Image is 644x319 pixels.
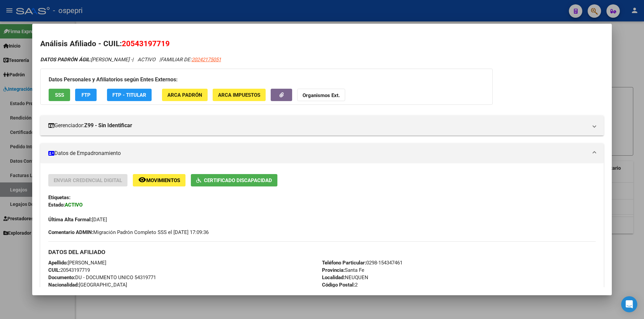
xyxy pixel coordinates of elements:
[48,194,70,201] strong: Etiquetas:
[40,38,604,50] h2: Análisis Afiliado - CUIL:
[55,92,64,98] span: SSS
[40,115,604,136] mat-expansion-panel-header: Gerenciador:Z99 - Sin Identificar
[322,260,366,266] strong: Teléfono Particular:
[48,202,65,208] strong: Estado:
[322,274,368,281] span: NEUQUEN
[48,274,75,281] strong: Documento:
[322,267,364,273] span: Santa Fe
[48,260,68,266] strong: Apellido:
[122,39,170,48] span: 20543197719
[322,267,345,273] strong: Provincia:
[75,89,97,101] button: FTP
[303,92,340,98] strong: Organismos Ext.
[48,267,90,273] span: 20543197719
[40,57,132,63] span: [PERSON_NAME] -
[204,177,272,183] span: Certificado Discapacidad
[48,267,60,273] strong: CUIL:
[48,174,127,186] button: Enviar Credencial Digital
[49,76,484,84] h3: Datos Personales y Afiliatorios según Entes Externos:
[48,122,588,130] mat-panel-title: Gerenciador:
[322,282,358,288] span: 2
[161,57,221,63] span: FAMILIAR DE:
[84,122,132,130] strong: Z99 - Sin Identificar
[48,282,127,288] span: [GEOGRAPHIC_DATA]
[48,217,107,223] span: [DATE]
[138,176,146,184] mat-icon: remove_red_eye
[49,89,70,101] button: SSS
[107,89,152,101] button: FTP - Titular
[322,274,345,281] strong: Localidad:
[40,57,221,63] i: | ACTIVO |
[146,177,180,183] span: Movimientos
[48,260,106,266] span: [PERSON_NAME]
[40,143,604,163] mat-expansion-panel-header: Datos de Empadronamiento
[40,57,91,63] strong: DATOS PADRÓN ÁGIL:
[322,260,402,266] span: 0298-154347461
[167,92,202,98] span: ARCA Padrón
[191,174,277,186] button: Certificado Discapacidad
[54,177,122,183] span: Enviar Credencial Digital
[162,89,208,101] button: ARCA Padrón
[82,92,91,98] span: FTP
[48,217,92,223] strong: Última Alta Formal:
[48,274,156,281] span: DU - DOCUMENTO UNICO 54319771
[112,92,146,98] span: FTP - Titular
[192,57,221,63] span: 20242175051
[48,229,209,236] span: Migración Padrón Completo SSS el [DATE] 17:09:36
[218,92,260,98] span: ARCA Impuestos
[621,296,637,312] div: Open Intercom Messenger
[65,202,83,208] strong: ACTIVO
[133,174,185,186] button: Movimientos
[322,282,355,288] strong: Código Postal:
[48,282,79,288] strong: Nacionalidad:
[48,149,588,157] mat-panel-title: Datos de Empadronamiento
[48,248,596,256] h3: DATOS DEL AFILIADO
[213,89,266,101] button: ARCA Impuestos
[48,229,93,235] strong: Comentario ADMIN:
[297,89,345,101] button: Organismos Ext.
